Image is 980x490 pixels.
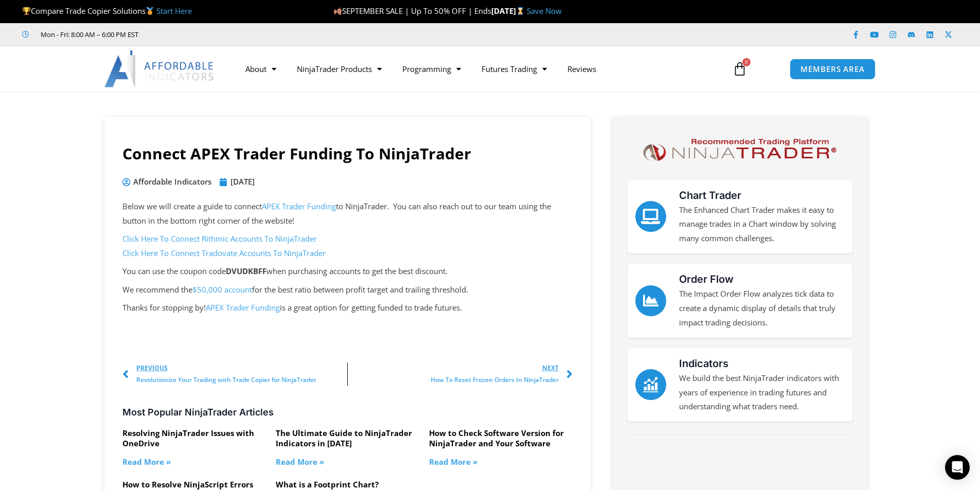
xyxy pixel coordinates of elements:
img: NinjaTrader Logo | Affordable Indicators – NinjaTrader [638,135,841,165]
a: About [235,57,287,81]
a: MEMBERS AREA [790,59,876,80]
span: How To Reset Frozen Orders In NinjaTrader [431,374,559,386]
a: NinjaTrader Products [287,57,392,81]
a: Programming [392,57,471,81]
p: The Enhanced Chart Trader makes it easy to manage trades in a Chart window by solving many common... [679,203,845,246]
a: 0 [717,54,762,84]
a: Chart Trader [679,189,741,202]
a: What is a Footprint Chart? [276,479,379,489]
p: Thanks for stopping by! is a great option for getting funded to trade futures. [122,301,573,315]
iframe: Customer reviews powered by Trustpilot [153,29,307,40]
img: 🍂 [334,7,342,15]
p: The Impact Order Flow analyzes tick data to create a dynamic display of details that truly impact... [679,287,845,330]
h1: Connect APEX Trader Funding To NinjaTrader [122,143,573,165]
span: when purchasing accounts to get the best discount. [226,266,448,276]
a: Order Flow [635,285,666,316]
span: MEMBERS AREA [800,65,865,73]
a: NextHow To Reset Frozen Orders In NinjaTrader [348,362,573,386]
p: You can use the coupon code [122,264,573,279]
a: Futures Trading [471,57,557,81]
span: SEPTEMBER SALE | Up To 50% OFF | Ends [333,6,491,16]
a: Resolving NinjaTrader Issues with OneDrive [122,428,254,448]
span: Next [431,362,559,374]
a: Read more about Resolving NinjaTrader Issues with OneDrive [122,457,171,467]
a: Chart Trader [635,201,666,232]
span: 0 [742,58,751,66]
a: The Ultimate Guide to NinjaTrader Indicators in [DATE] [276,428,412,448]
strong: [DATE] [491,6,527,16]
p: We recommend the for the best ratio between profit target and trailing threshold. [122,283,573,297]
div: Open Intercom Messenger [945,455,970,480]
a: Read more about How to Check Software Version for NinjaTrader and Your Software [429,457,477,467]
a: Read more about The Ultimate Guide to NinjaTrader Indicators in 2025 [276,457,324,467]
a: Click Here To Connect Tradovate Accounts To NinjaTrader [122,248,326,258]
a: How to Check Software Version for NinjaTrader and Your Software [429,428,564,448]
span: Mon - Fri: 8:00 AM – 6:00 PM EST [38,28,138,41]
time: [DATE] [230,176,255,187]
div: Post Navigation [122,362,573,386]
h3: Most Popular NinjaTrader Articles [122,406,573,418]
a: Order Flow [679,273,734,285]
img: 🥇 [146,7,154,15]
span: Affordable Indicators [131,175,211,189]
a: Reviews [557,57,607,81]
img: ⌛ [516,7,524,15]
nav: Menu [235,57,721,81]
p: Below we will create a guide to connect to NinjaTrader. You can also reach out to our team using ... [122,199,573,228]
a: PreviousRevolutionize Your Trading with Trade Copier for NinjaTrader [122,362,347,386]
a: Start Here [156,6,192,16]
span: Previous [136,362,316,374]
a: Indicators [635,369,666,400]
span: Revolutionize Your Trading with Trade Copier for NinjaTrader [136,374,316,386]
p: We build the best NinjaTrader indicators with years of experience in trading futures and understa... [679,371,845,414]
a: Indicators [679,357,728,370]
a: How to Resolve NinjaScript Errors [122,479,253,489]
img: LogoAI | Affordable Indicators – NinjaTrader [104,50,215,87]
a: Save Now [527,6,562,16]
a: APEX Trader Funding [262,201,336,211]
a: APEX Trader Funding [206,302,280,313]
span: Compare Trade Copier Solutions [22,6,192,16]
a: Click Here To Connect Rithmic Accounts To NinjaTrader [122,233,317,244]
a: $50,000 account [192,284,252,295]
strong: DVUDKBFF [226,266,266,276]
img: 🏆 [23,7,30,15]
